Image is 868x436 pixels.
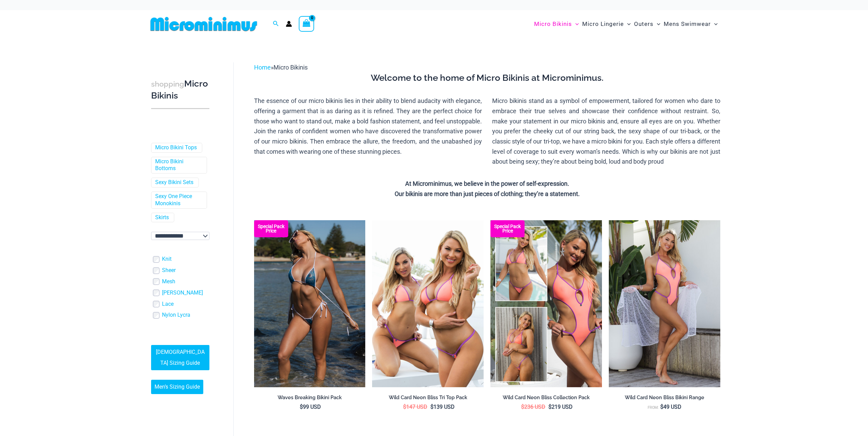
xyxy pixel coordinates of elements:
span: Menu Toggle [572,15,579,33]
bdi: 99 USD [300,404,321,410]
a: Sheer [162,267,176,274]
a: Micro Bikini Tops [155,144,197,151]
span: shopping [151,80,184,88]
bdi: 49 USD [660,404,681,410]
p: The essence of our micro bikinis lies in their ability to blend audacity with elegance, offering ... [254,96,482,156]
span: Micro Bikinis [534,15,572,33]
span: Micro Lingerie [582,15,624,33]
bdi: 236 USD [521,404,545,410]
a: [PERSON_NAME] [162,289,203,297]
span: Menu Toggle [653,15,660,33]
a: Micro BikinisMenu ToggleMenu Toggle [532,14,580,34]
strong: Our bikinis are more than just pieces of clothing; they’re a statement. [395,190,580,197]
span: Mens Swimwear [664,15,711,33]
img: Wild Card Neon Bliss Tri Top Pack [372,220,484,387]
b: Special Pack Price [254,224,288,233]
a: Wild Card Neon Bliss Tri Top PackWild Card Neon Bliss Tri Top Pack BWild Card Neon Bliss Tri Top ... [372,220,484,387]
a: View Shopping Cart, empty [299,16,314,32]
a: Search icon link [273,20,279,28]
h3: Welcome to the home of Micro Bikinis at Microminimus. [254,72,720,84]
a: Sexy Bikini Sets [155,179,193,186]
select: wpc-taxonomy-pa_color-745982 [151,232,209,240]
a: Wild Card Neon Bliss Tri Top Pack [372,394,484,403]
h2: Wild Card Neon Bliss Bikini Range [609,394,720,401]
h2: Wild Card Neon Bliss Collection Pack [490,394,602,401]
nav: Site Navigation [531,13,721,35]
span: $ [660,404,663,410]
a: Wild Card Neon Bliss Collection Pack [490,394,602,403]
a: Sexy One Piece Monokinis [155,193,202,207]
a: Men’s Sizing Guide [151,380,203,394]
h3: Micro Bikinis [151,78,209,102]
a: Mesh [162,278,175,285]
a: Mens SwimwearMenu ToggleMenu Toggle [662,14,719,34]
img: MM SHOP LOGO FLAT [148,16,260,32]
span: From: [648,405,659,410]
a: Collection Pack (7) Collection Pack B (1)Collection Pack B (1) [490,220,602,387]
img: Wild Card Neon Bliss 312 Top 01 [609,220,720,387]
strong: At Microminimus, we believe in the power of self-expression. [405,180,569,187]
h2: Waves Breaking Bikini Pack [254,394,366,401]
a: OutersMenu ToggleMenu Toggle [632,14,662,34]
bdi: 147 USD [403,404,427,410]
img: Collection Pack (7) [490,220,602,387]
p: Micro bikinis stand as a symbol of empowerment, tailored for women who dare to embrace their true... [492,96,720,167]
a: Wild Card Neon Bliss Bikini Range [609,394,720,403]
bdi: 139 USD [430,404,455,410]
span: $ [403,404,406,410]
a: Lace [162,301,174,308]
a: Skirts [155,214,169,221]
a: Waves Breaking Bikini Pack [254,394,366,403]
span: Micro Bikinis [274,64,308,71]
span: $ [430,404,433,410]
span: Outers [634,15,653,33]
span: Menu Toggle [711,15,718,33]
a: Waves Breaking Ocean 312 Top 456 Bottom 08 Waves Breaking Ocean 312 Top 456 Bottom 04Waves Breaki... [254,220,366,387]
b: Special Pack Price [490,224,525,233]
a: Account icon link [286,21,292,27]
a: Micro LingerieMenu ToggleMenu Toggle [580,14,632,34]
bdi: 219 USD [548,404,573,410]
span: » [254,64,308,71]
span: $ [548,404,551,410]
a: Nylon Lycra [162,312,190,319]
a: [DEMOGRAPHIC_DATA] Sizing Guide [151,345,209,370]
span: $ [521,404,524,410]
a: Micro Bikini Bottoms [155,158,202,172]
h2: Wild Card Neon Bliss Tri Top Pack [372,394,484,401]
a: Knit [162,256,172,263]
img: Waves Breaking Ocean 312 Top 456 Bottom 08 [254,220,366,387]
a: Home [254,64,271,71]
a: Wild Card Neon Bliss 312 Top 01Wild Card Neon Bliss 819 One Piece St Martin 5996 Sarong 04Wild Ca... [609,220,720,387]
span: Menu Toggle [624,15,631,33]
span: $ [300,404,303,410]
